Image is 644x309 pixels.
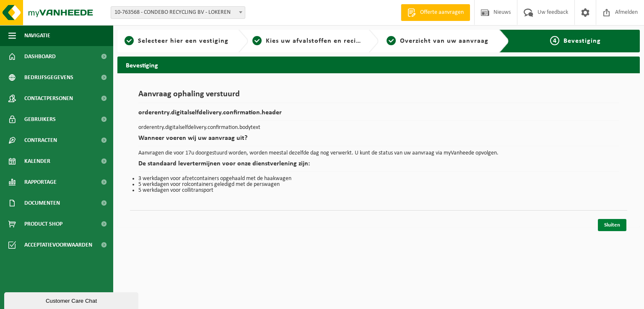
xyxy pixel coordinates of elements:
span: Kies uw afvalstoffen en recipiënten [266,38,381,44]
span: Gebruikers [24,109,56,130]
span: Overzicht van uw aanvraag [400,38,488,44]
span: Dashboard [24,46,56,67]
span: Offerte aanvragen [418,8,466,17]
span: 3 [387,36,396,45]
span: Selecteer hier een vestiging [138,38,229,44]
h2: De standaard levertermijnen voor onze dienstverlening zijn: [138,160,619,172]
span: 2 [252,36,262,45]
a: 2Kies uw afvalstoffen en recipiënten [252,36,362,46]
span: Navigatie [24,25,50,46]
span: 10-763568 - CONDEBO RECYCLING BV - LOKEREN [111,7,245,18]
span: Contactpersonen [24,88,73,109]
p: Aanvragen die voor 17u doorgestuurd worden, worden meestal dezelfde dag nog verwerkt. U kunt de s... [138,150,619,156]
span: 4 [550,36,559,45]
iframe: chat widget [4,291,140,309]
span: Bevestiging [563,38,601,44]
a: Sluiten [598,219,626,231]
h2: Wanneer voeren wij uw aanvraag uit? [138,135,619,146]
li: 5 werkdagen voor rolcontainers geledigd met de perswagen [138,182,619,188]
span: 10-763568 - CONDEBO RECYCLING BV - LOKEREN [111,6,245,19]
span: Kalender [24,151,50,172]
span: Product Shop [24,214,62,234]
span: Bedrijfsgegevens [24,67,73,88]
span: Documenten [24,193,60,214]
p: orderentry.digitalselfdelivery.confirmation.bodytext [138,125,619,131]
li: 5 werkdagen voor collitransport [138,188,619,193]
a: 1Selecteer hier een vestiging [122,36,231,46]
span: Rapportage [24,172,57,193]
a: 3Overzicht van uw aanvraag [383,36,493,46]
li: 3 werkdagen voor afzetcontainers opgehaald met de haakwagen [138,176,619,182]
span: 1 [125,36,134,45]
span: Acceptatievoorwaarden [24,234,92,255]
a: Offerte aanvragen [401,4,470,21]
h2: orderentry.digitalselfdelivery.confirmation.header [138,109,619,121]
h2: Bevestiging [117,57,640,73]
h1: Aanvraag ophaling verstuurd [138,90,619,103]
span: Contracten [24,130,57,151]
